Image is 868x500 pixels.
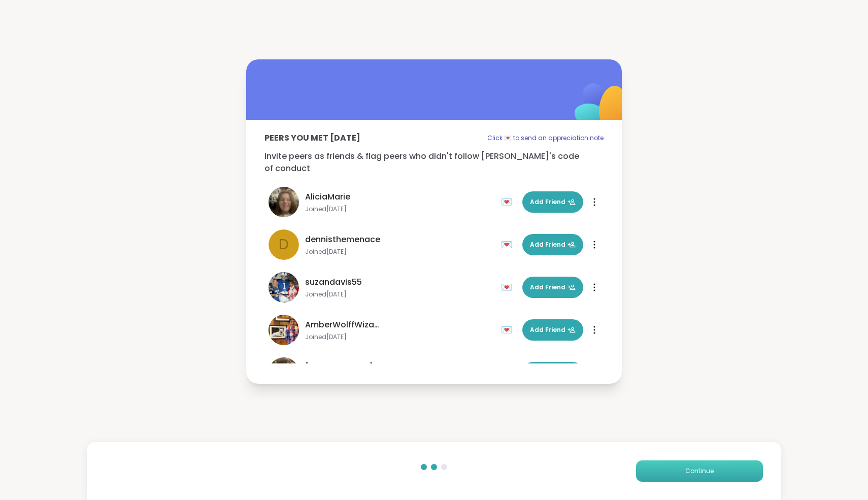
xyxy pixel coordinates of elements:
button: Add Friend [522,234,583,255]
span: AmberWolffWizard [305,319,381,331]
span: Add Friend [530,197,576,207]
span: AliciaMarie [305,191,350,203]
span: [PERSON_NAME] [305,361,373,374]
div: 💌 [501,237,516,253]
span: Joined [DATE] [305,248,495,256]
img: AmberWolffWizard [269,315,299,345]
span: suzandavis55 [305,276,362,288]
span: Joined [DATE] [305,205,495,213]
p: Invite peers as friends & flag peers who didn't follow [PERSON_NAME]'s code of conduct [264,150,604,175]
p: Click 💌 to send an appreciation note [487,132,604,144]
span: Joined [DATE] [305,333,495,341]
button: Add Friend [522,319,583,341]
button: Add Friend [522,277,583,298]
img: AliciaMarie [269,187,299,217]
span: Add Friend [530,325,576,335]
div: 💌 [501,279,516,295]
div: 💌 [501,322,516,338]
img: suzandavis55 [269,272,299,303]
img: ShareWell Logomark [551,57,652,158]
span: Joined [DATE] [305,290,495,298]
button: Add Friend [522,362,583,383]
button: Add Friend [522,191,583,213]
span: Add Friend [530,240,576,249]
img: Adrienne_QueenOfTheDawn [269,357,299,388]
span: d [279,234,289,255]
button: Continue [636,460,763,482]
span: Add Friend [530,283,576,292]
span: Continue [685,466,714,476]
span: dennisthemenace [305,234,380,246]
p: Peers you met [DATE] [264,132,360,144]
div: 💌 [501,194,516,210]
